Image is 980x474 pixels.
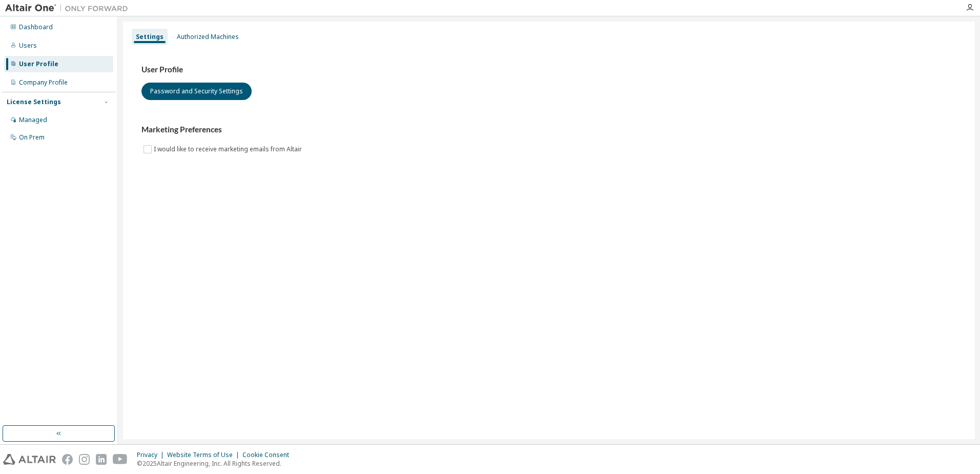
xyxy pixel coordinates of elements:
label: I would like to receive marketing emails from Altair [154,143,304,155]
div: Dashboard [19,23,53,31]
img: youtube.svg [113,454,128,465]
div: Cookie Consent [242,451,295,459]
img: facebook.svg [62,454,73,465]
div: Website Terms of Use [167,451,242,459]
div: License Settings [7,98,61,106]
div: Privacy [137,451,167,459]
div: On Prem [19,133,45,142]
p: © 2025 Altair Engineering, Inc. All Rights Reserved. [137,459,295,468]
img: altair_logo.svg [3,454,56,465]
img: instagram.svg [79,454,90,465]
div: Managed [19,116,47,124]
div: Users [19,42,37,50]
div: Company Profile [19,78,68,87]
div: User Profile [19,60,58,68]
img: linkedin.svg [96,454,107,465]
button: Password and Security Settings [141,83,252,100]
h3: Marketing Preferences [141,125,956,135]
div: Settings [136,33,164,41]
img: Altair One [5,3,133,13]
h3: User Profile [141,65,956,75]
div: Authorized Machines [177,33,239,41]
